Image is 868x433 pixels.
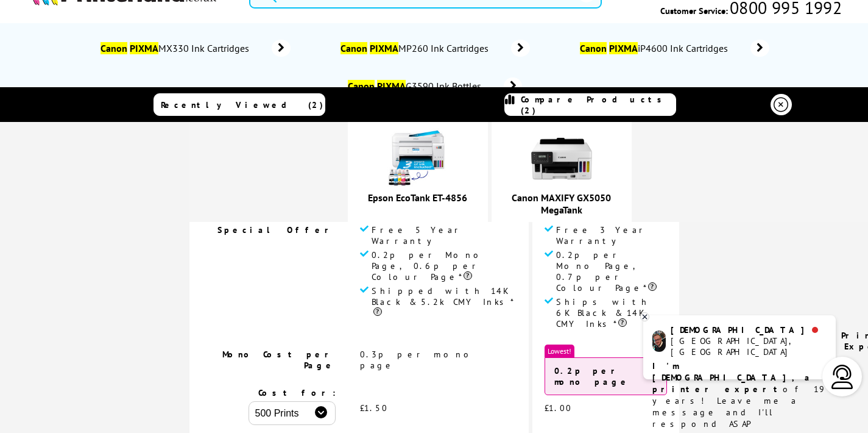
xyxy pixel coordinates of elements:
[531,128,592,189] img: Canon-GX5050-Front-Main-Small.jpg
[348,80,375,92] mark: Canon
[346,77,522,95] a: Canon PIXMAG3590 Ink Bottles
[660,2,842,16] span: Customer Service:
[556,249,667,293] span: 0.2p per Mono Page, 0.7p per Colour Page*
[545,403,572,413] span: £1.00
[217,224,336,235] span: Special Offer
[521,94,676,116] span: Compare Products (2)
[372,224,517,246] span: Free 5 Year Warranty
[360,349,476,371] span: 0.3p per mono page
[830,365,855,389] img: user-headset-light.svg
[609,42,638,54] mark: PIXMA
[579,40,769,57] a: Canon PIXMAiP4600 Ink Cartridges
[153,93,325,116] a: Recently Viewed (2)
[258,387,336,398] span: Cost for:
[339,42,493,54] span: MP260 Ink Cartridges
[377,80,406,92] mark: PIXMA
[554,365,630,387] strong: 0.2p per mono page
[346,80,485,92] span: G3590 Ink Bottles
[652,360,827,430] p: of 19 years! Leave me a message and I'll respond ASAP
[130,42,158,54] mark: PIXMA
[504,93,676,116] a: Compare Products (2)
[222,349,336,371] span: Mono Cost per Page
[360,403,388,413] span: £1.50
[372,285,517,318] span: Shipped with 14K Black & 5.2k CMY Inks*
[556,296,667,329] span: Ships with 6K Black & 14K CMY Inks*
[339,40,530,57] a: Canon PIXMAMP260 Ink Cartridges
[579,42,733,54] span: iP4600 Ink Cartridges
[372,249,517,282] span: 0.2p per Mono Page, 0.6p per Colour Page*
[99,40,291,57] a: Canon PIXMAMX330 Ink Cartridges
[99,42,254,54] span: MX330 Ink Cartridges
[652,331,666,352] img: chris-livechat.png
[652,360,813,395] b: I'm [DEMOGRAPHIC_DATA], a printer expert
[728,2,842,13] span: 0800 995 1992
[161,99,323,110] span: Recently Viewed (2)
[545,345,574,357] span: Lowest!
[556,224,667,246] span: Free 3 Year Warranty
[387,128,448,189] img: epson-et-4856-ink-included-new-small.jpg
[340,42,367,54] mark: Canon
[101,42,127,54] mark: Canon
[512,191,611,216] a: Canon MAXIFY GX5050 MegaTank
[368,191,467,204] a: Epson EcoTank ET-4856
[671,335,826,357] div: [GEOGRAPHIC_DATA], [GEOGRAPHIC_DATA]
[671,324,826,335] div: [DEMOGRAPHIC_DATA]
[580,42,607,54] mark: Canon
[370,42,398,54] mark: PIXMA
